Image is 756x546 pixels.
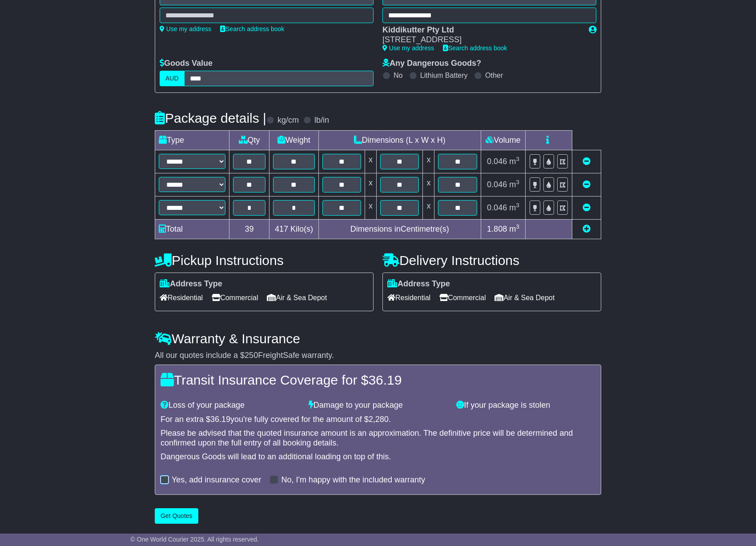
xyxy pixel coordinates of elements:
a: Remove this item [583,157,591,166]
label: kg/cm [277,116,299,125]
button: Get Quotes [155,508,198,524]
span: m [509,203,519,212]
h4: Transit Insurance Coverage for $ [161,373,595,387]
label: Address Type [160,279,222,289]
div: Loss of your package [156,401,304,410]
span: m [509,157,519,166]
a: Remove this item [583,180,591,189]
td: Type [155,130,229,150]
a: Use my address [160,25,211,32]
td: x [365,173,377,196]
td: Kilo(s) [269,219,318,239]
label: No, I'm happy with the included warranty [281,475,425,485]
a: Search address book [220,25,284,32]
sup: 3 [516,202,519,209]
label: Other [485,71,503,80]
span: Air & Sea Depot [495,291,555,305]
label: AUD [160,71,185,86]
a: Search address book [443,44,507,52]
div: Damage to your package [304,401,452,410]
span: 0.046 [487,157,507,166]
h4: Package details | [155,111,266,125]
div: Dangerous Goods will lead to an additional loading on top of this. [161,452,595,462]
td: Dimensions in Centimetre(s) [318,219,481,239]
div: [STREET_ADDRESS] [382,35,580,45]
h4: Delivery Instructions [382,253,601,268]
td: x [365,196,377,219]
label: No [394,71,402,80]
div: If your package is stolen [452,401,600,410]
span: 2,280 [369,415,389,424]
label: Goods Value [160,59,213,68]
span: Commercial [439,291,486,305]
span: 36.19 [210,415,230,424]
span: m [509,225,519,233]
div: For an extra $ you're fully covered for the amount of $ . [161,415,595,425]
span: Commercial [212,291,258,305]
h4: Warranty & Insurance [155,331,601,346]
td: x [365,150,377,173]
span: 417 [275,225,288,233]
span: m [509,180,519,189]
span: 1.808 [487,225,507,233]
span: 0.046 [487,203,507,212]
div: Please be advised that the quoted insurance amount is an approximation. The definitive price will... [161,429,595,448]
h4: Pickup Instructions [155,253,374,268]
div: Kiddikutter Pty Ltd [382,25,580,35]
td: x [423,173,434,196]
sup: 3 [516,223,519,230]
td: 39 [229,219,269,239]
span: Residential [387,291,430,305]
td: Qty [229,130,269,150]
sup: 3 [516,156,519,162]
span: © One World Courier 2025. All rights reserved. [130,536,259,543]
span: 36.19 [368,373,402,387]
label: lb/in [314,116,329,125]
td: Total [155,219,229,239]
label: Any Dangerous Goods? [382,59,481,68]
label: Lithium Battery [420,71,468,80]
sup: 3 [516,179,519,185]
td: Dimensions (L x W x H) [318,130,481,150]
span: 0.046 [487,180,507,189]
label: Address Type [387,279,450,289]
div: All our quotes include a $ FreightSafe warranty. [155,351,601,361]
a: Remove this item [583,203,591,212]
td: Weight [269,130,318,150]
a: Use my address [382,44,434,52]
td: Volume [481,130,525,150]
td: x [423,196,434,219]
span: Air & Sea Depot [267,291,327,305]
td: x [423,150,434,173]
span: 250 [245,351,258,360]
a: Add new item [583,225,591,233]
label: Yes, add insurance cover [172,475,261,485]
span: Residential [160,291,203,305]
